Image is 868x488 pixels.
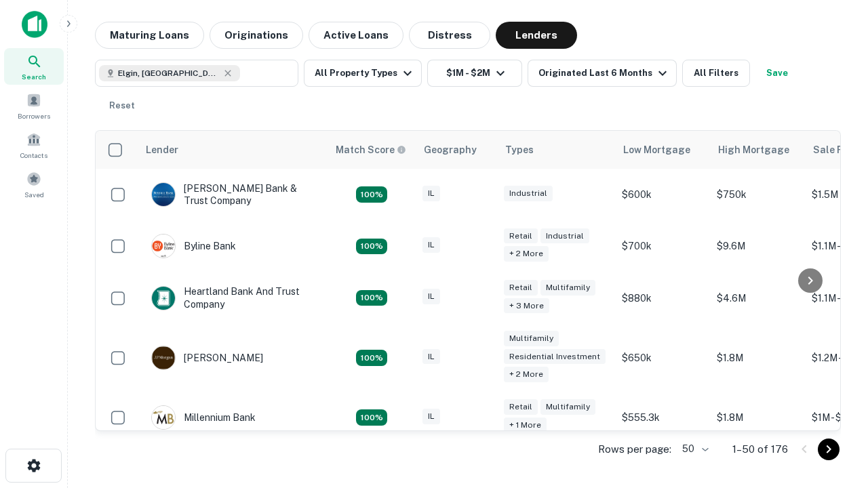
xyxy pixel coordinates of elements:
[504,246,549,262] div: + 2 more
[718,142,789,158] div: High Mortgage
[146,142,178,158] div: Lender
[138,131,328,169] th: Lender
[615,272,710,323] td: $880k
[682,60,750,87] button: All Filters
[538,65,671,81] div: Originated Last 6 Months
[152,346,175,369] img: picture
[356,186,387,203] div: Matching Properties: 28, hasApolloMatch: undefined
[151,234,236,258] div: Byline Bank
[710,392,805,443] td: $1.8M
[356,290,387,306] div: Matching Properties: 19, hasApolloMatch: undefined
[336,142,403,157] h6: Match Score
[422,349,440,365] div: IL
[677,439,711,459] div: 50
[4,166,64,203] a: Saved
[422,289,440,304] div: IL
[496,22,577,49] button: Lenders
[540,280,595,296] div: Multifamily
[504,367,549,382] div: + 2 more
[100,92,144,119] button: Reset
[710,324,805,392] td: $1.8M
[422,186,440,201] div: IL
[615,220,710,272] td: $700k
[356,409,387,426] div: Matching Properties: 16, hasApolloMatch: undefined
[800,380,868,445] iframe: Chat Widget
[504,228,538,244] div: Retail
[710,220,805,272] td: $9.6M
[409,22,490,49] button: Distress
[504,349,606,365] div: Residential Investment
[615,324,710,392] td: $650k
[732,441,788,457] p: 1–50 of 176
[598,441,671,457] p: Rows per page:
[615,131,710,169] th: Low Mortgage
[24,189,44,200] span: Saved
[818,439,840,460] button: Go to next page
[504,331,559,346] div: Multifamily
[497,131,615,169] th: Types
[615,169,710,220] td: $600k
[151,285,314,310] div: Heartland Bank And Trust Company
[504,399,538,415] div: Retail
[151,182,314,207] div: [PERSON_NAME] Bank & Trust Company
[710,131,805,169] th: High Mortgage
[22,71,46,82] span: Search
[504,186,553,201] div: Industrial
[309,22,403,49] button: Active Loans
[416,131,497,169] th: Geography
[18,110,50,121] span: Borrowers
[528,60,677,87] button: Originated Last 6 Months
[540,399,595,415] div: Multifamily
[4,87,64,124] a: Borrowers
[504,280,538,296] div: Retail
[152,406,175,429] img: picture
[504,418,547,433] div: + 1 more
[152,235,175,258] img: picture
[22,11,47,38] img: capitalize-icon.png
[356,239,387,255] div: Matching Properties: 18, hasApolloMatch: undefined
[710,272,805,323] td: $4.6M
[505,142,534,158] div: Types
[152,287,175,310] img: picture
[210,22,303,49] button: Originations
[424,142,477,158] div: Geography
[623,142,690,158] div: Low Mortgage
[427,60,522,87] button: $1M - $2M
[151,346,263,370] div: [PERSON_NAME]
[422,237,440,253] div: IL
[615,392,710,443] td: $555.3k
[356,350,387,366] div: Matching Properties: 23, hasApolloMatch: undefined
[118,67,220,79] span: Elgin, [GEOGRAPHIC_DATA], [GEOGRAPHIC_DATA]
[504,298,549,314] div: + 3 more
[151,405,256,430] div: Millennium Bank
[422,409,440,424] div: IL
[95,22,204,49] button: Maturing Loans
[4,48,64,85] a: Search
[336,142,406,157] div: Capitalize uses an advanced AI algorithm to match your search with the best lender. The match sco...
[152,183,175,206] img: picture
[4,127,64,163] a: Contacts
[710,169,805,220] td: $750k
[20,150,47,161] span: Contacts
[540,228,589,244] div: Industrial
[304,60,422,87] button: All Property Types
[328,131,416,169] th: Capitalize uses an advanced AI algorithm to match your search with the best lender. The match sco...
[755,60,799,87] button: Save your search to get updates of matches that match your search criteria.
